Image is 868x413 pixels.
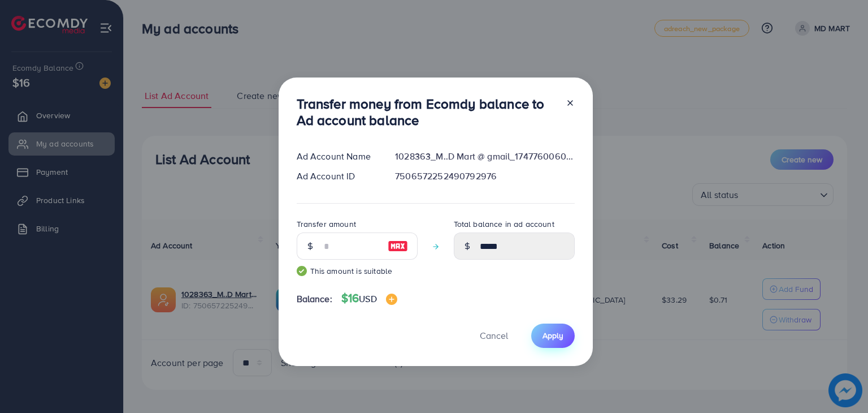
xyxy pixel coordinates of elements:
[359,292,376,305] span: USD
[542,330,563,341] span: Apply
[386,294,397,305] img: image
[388,239,408,253] img: image
[341,291,397,306] h4: $16
[454,218,554,230] label: Total balance in ad account
[297,292,332,306] span: Balance:
[466,324,522,348] button: Cancel
[288,170,387,183] div: Ad Account ID
[297,266,307,276] img: guide
[386,150,583,163] div: 1028363_M..D Mart @ gmail_1747760060255
[297,218,356,230] label: Transfer amount
[297,265,418,277] small: This amount is suitable
[297,96,557,128] h3: Transfer money from Ecomdy balance to Ad account balance
[480,329,508,342] span: Cancel
[386,170,583,183] div: 7506572252490792976
[288,150,387,163] div: Ad Account Name
[531,324,575,348] button: Apply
